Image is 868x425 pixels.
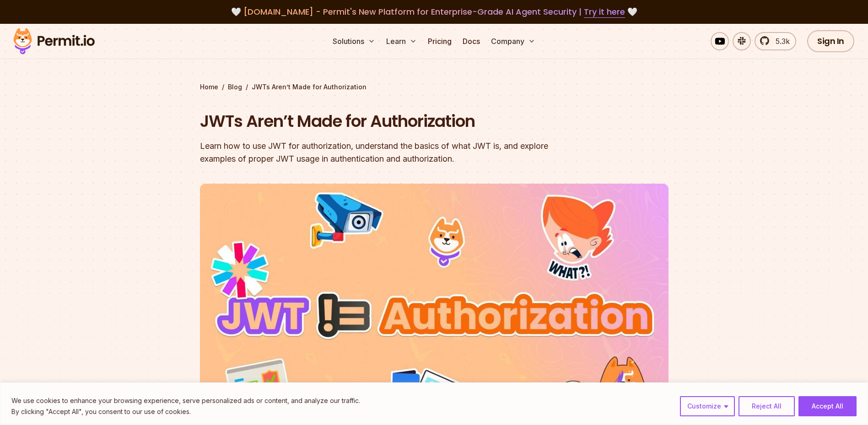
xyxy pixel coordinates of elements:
[487,32,539,50] button: Company
[200,140,551,165] div: Learn how to use JWT for authorization, understand the basics of what JWT is, and explore example...
[9,26,99,57] img: Permit logo
[739,396,795,416] button: Reject All
[807,30,854,52] a: Sign In
[228,82,242,92] a: Blog
[798,396,857,416] button: Accept All
[200,82,218,92] a: Home
[459,32,484,50] a: Docs
[243,6,625,17] span: [DOMAIN_NAME] - Permit's New Platform for Enterprise-Grade AI Agent Security |
[770,36,790,47] span: 5.3k
[11,406,360,417] p: By clicking "Accept All", you consent to our use of cookies.
[11,395,360,406] p: We use cookies to enhance your browsing experience, serve personalized ads or content, and analyz...
[200,110,551,133] h1: JWTs Aren’t Made for Authorization
[22,5,846,18] div: 🤍 🤍
[424,32,455,50] a: Pricing
[584,6,625,18] a: Try it here
[755,32,796,50] a: 5.3k
[383,32,421,50] button: Learn
[329,32,379,50] button: Solutions
[680,396,735,416] button: Customize
[200,82,669,92] div: / /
